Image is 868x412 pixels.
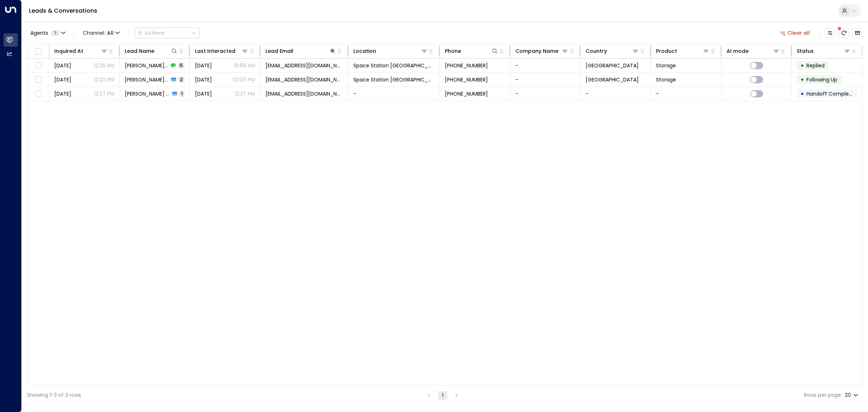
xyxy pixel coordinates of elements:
[586,62,639,69] span: United Kingdom
[54,90,71,97] span: Sep 13, 2025
[54,47,83,55] div: Inquired At
[445,47,498,55] div: Phone
[656,47,710,55] div: Product
[510,73,581,87] td: -
[353,62,434,69] span: Space Station Doncaster
[265,76,343,83] span: michaelahoshang45@gmail.com
[195,76,212,83] span: Sep 13, 2025
[800,88,804,100] div: •
[195,47,235,55] div: Last Interacted
[125,62,169,69] span: Michaela Hoshang
[424,391,461,400] nav: pagination navigation
[34,75,43,84] span: Toggle select row
[265,90,343,97] span: michaelahoshang45@gmail.com
[179,91,184,97] span: 1
[34,47,43,56] span: Toggle select all
[353,76,434,83] span: Space Station Doncaster
[235,90,255,97] p: 12:37 PM
[54,76,71,83] span: Sep 11, 2025
[800,73,804,86] div: •
[727,47,749,55] div: AI mode
[30,30,48,35] span: Agents
[348,87,440,101] td: -
[80,28,123,38] span: Channel:
[651,87,722,101] td: -
[727,47,780,55] div: AI mode
[656,47,677,55] div: Product
[138,30,165,36] div: Actions
[125,90,170,97] span: Michaela Hoshang
[29,7,97,15] a: Leads & Conversations
[265,47,293,55] div: Lead Email
[438,391,447,400] button: page 1
[445,62,488,69] span: +447385214049
[125,76,169,83] span: Michaela Hoshang
[510,59,581,72] td: -
[580,87,651,101] td: -
[656,76,676,83] span: Storage
[800,59,804,72] div: •
[825,28,835,38] button: Customize
[845,390,860,400] div: 20
[515,47,558,55] div: Company Name
[233,76,255,83] p: 02:09 PM
[135,28,200,38] button: Actions
[515,47,569,55] div: Company Name
[586,76,639,83] span: United Kingdom
[54,62,71,69] span: Sep 13, 2025
[852,28,863,38] button: Archived Leads
[807,90,858,97] span: Handoff Completed
[797,47,851,55] div: Status
[27,28,68,38] button: Agents1
[178,76,184,83] span: 2
[586,47,607,55] div: Country
[195,62,212,69] span: Yesterday
[353,47,428,55] div: Location
[94,62,114,69] p: 12:26 PM
[125,47,154,55] div: Lead Name
[839,28,849,38] span: There are new threads available. Refresh the grid to view the latest updates.
[807,62,825,69] span: Replied
[54,47,108,55] div: Inquired At
[445,47,461,55] div: Phone
[51,30,60,36] span: 1
[27,391,81,399] div: Showing 1-3 of 3 rows
[797,47,814,55] div: Status
[234,62,255,69] p: 10:58 AM
[195,90,212,97] span: Sep 13, 2025
[34,61,43,70] span: Toggle select row
[94,90,114,97] p: 12:37 PM
[34,89,43,98] span: Toggle select row
[510,87,581,101] td: -
[178,62,184,68] span: 5
[353,47,376,55] div: Location
[586,47,639,55] div: Country
[265,62,343,69] span: michaelahoshang45@gmail.com
[195,47,248,55] div: Last Interacted
[445,90,488,97] span: +447385214049
[94,76,114,83] p: 12:20 PM
[80,28,123,38] button: Channel:All
[656,62,676,69] span: Storage
[125,47,178,55] div: Lead Name
[445,76,488,83] span: +447385214049
[804,391,842,399] label: Rows per page:
[777,28,813,38] button: Clear all
[135,28,200,38] div: Button group with a nested menu
[107,30,114,36] span: All
[807,76,837,83] span: Following Up
[265,47,336,55] div: Lead Email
